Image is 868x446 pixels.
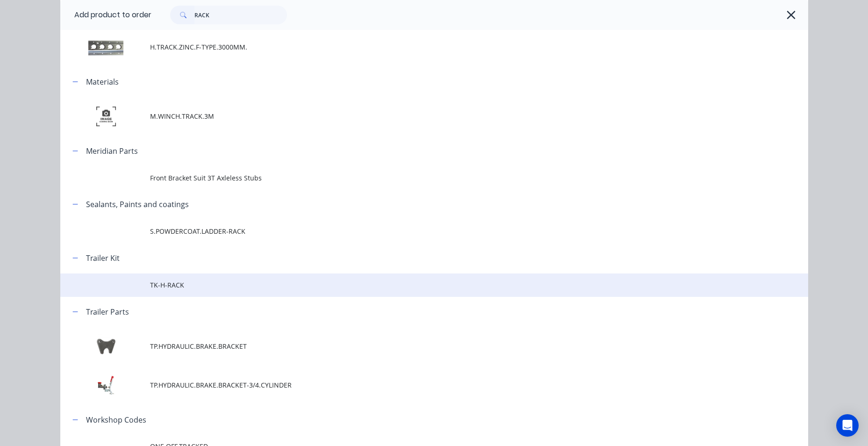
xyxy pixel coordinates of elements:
[150,173,676,183] span: Front Bracket Suit 3T Axleless Stubs
[86,199,189,210] div: Sealants, Paints and coatings
[836,414,859,437] div: Open Intercom Messenger
[150,280,676,290] span: TK-H-RACK
[150,226,676,236] span: S.POWDERCOAT.LADDER-RACK
[150,341,676,351] span: TP.HYDRAULIC.BRAKE.BRACKET
[86,145,138,157] div: Meridian Parts
[86,76,119,87] div: Materials
[86,252,120,264] div: Trailer Kit
[86,306,129,317] div: Trailer Parts
[150,42,676,52] span: H.TRACK.ZINC.F-TYPE.3000MM.
[150,111,676,121] span: M.WINCH.TRACK.3M
[86,414,146,425] div: Workshop Codes
[194,6,287,24] input: Search...
[150,380,676,390] span: TP.HYDRAULIC.BRAKE.BRACKET-3/4.CYLINDER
